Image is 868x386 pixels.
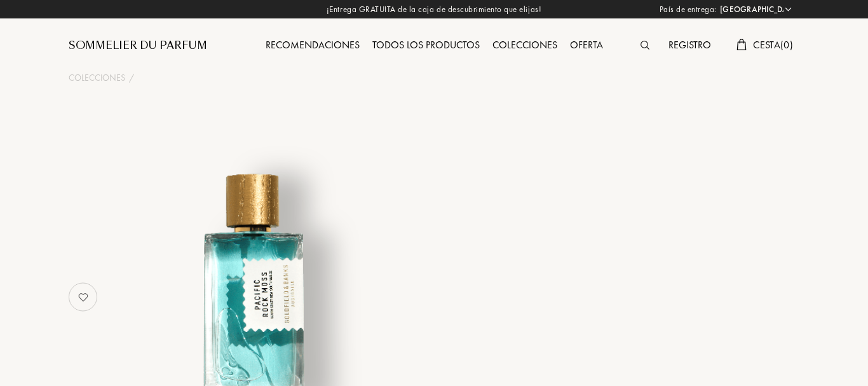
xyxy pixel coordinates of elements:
a: Oferta [564,38,609,52]
div: Recomendaciones [259,38,366,54]
span: Cesta ( 0 ) [753,38,793,52]
div: Colecciones [486,38,564,54]
span: País de entrega: [660,3,717,16]
a: Recomendaciones [259,38,366,52]
div: Todos los productos [366,38,486,54]
img: no_like_p.png [71,284,96,310]
img: search_icn.svg [641,41,649,50]
a: Todos los productos [366,38,486,52]
a: Colecciones [69,71,125,85]
div: / [129,71,134,85]
img: cart.svg [736,39,747,50]
div: Registro [662,38,717,54]
a: Sommelier du Parfum [69,38,207,53]
a: Registro [662,38,717,52]
a: Colecciones [486,38,564,52]
div: Oferta [564,38,609,54]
